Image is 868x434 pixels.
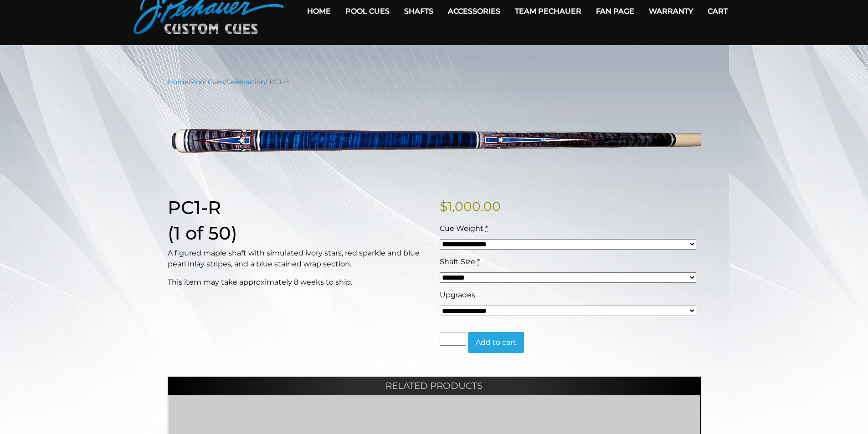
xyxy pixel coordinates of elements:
span: Cue Weight [440,224,483,233]
span: $ [440,199,447,214]
a: Pool Cues [191,78,224,86]
h2: Related products [168,377,701,395]
input: Product quantity [440,332,466,346]
abbr: required [477,257,480,266]
a: Celebration [226,78,265,86]
h1: PC1-R [168,197,429,219]
span: Shaft Size [440,257,475,266]
button: Add to cart [468,332,524,353]
a: Home [168,78,189,86]
h1: (1 of 50) [168,222,429,244]
img: PC1-B.png [168,94,701,183]
bdi: 1,000.00 [440,199,501,214]
span: Upgrades [440,291,475,299]
abbr: required [485,224,488,233]
p: This item may take approximately 8 weeks to ship. [168,277,429,288]
p: A figured maple shaft with simulated ivory stars, red sparkle and blue pearl inlay stripes, and a... [168,248,429,270]
nav: Breadcrumb [168,77,701,87]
